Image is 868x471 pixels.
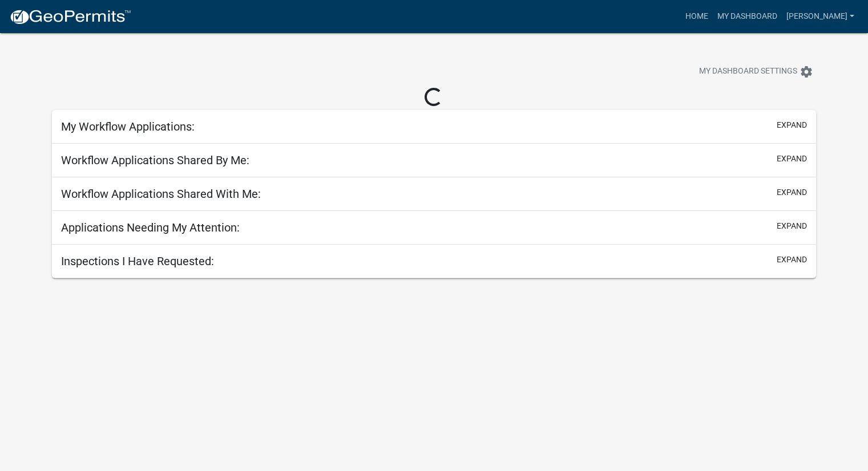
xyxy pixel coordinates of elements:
[61,221,240,234] h5: Applications Needing My Attention:
[61,153,249,167] h5: Workflow Applications Shared By Me:
[61,254,214,268] h5: Inspections I Have Requested:
[800,65,813,79] i: settings
[681,6,713,27] a: Home
[777,186,807,198] button: expand
[777,153,807,165] button: expand
[782,6,859,27] a: [PERSON_NAME]
[690,60,822,83] button: My Dashboard Settingssettings
[713,6,782,27] a: My Dashboard
[777,254,807,266] button: expand
[777,220,807,232] button: expand
[699,65,797,79] span: My Dashboard Settings
[61,187,261,201] h5: Workflow Applications Shared With Me:
[61,120,195,133] h5: My Workflow Applications:
[777,119,807,131] button: expand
